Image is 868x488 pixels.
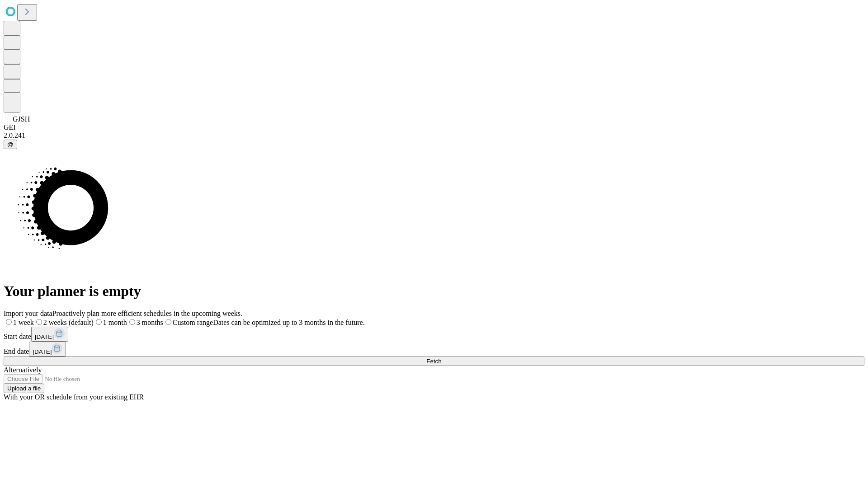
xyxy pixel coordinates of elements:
span: Dates can be optimized up to 3 months in the future. [213,319,364,326]
div: End date [4,342,864,357]
div: 2.0.241 [4,131,864,140]
button: Upload a file [4,384,44,393]
div: GEI [4,123,864,131]
button: @ [4,140,17,149]
input: 3 months [129,319,135,325]
span: GJSH [13,115,30,123]
span: [DATE] [33,348,52,355]
span: Custom range [173,319,213,326]
span: 3 months [137,319,163,326]
span: @ [7,141,14,148]
span: 2 weeks (default) [43,319,94,326]
input: 1 month [96,319,102,325]
span: [DATE] [35,333,54,340]
span: Alternatively [4,366,42,374]
input: 1 week [6,319,12,325]
button: Fetch [4,357,864,366]
div: Start date [4,327,864,342]
span: Fetch [426,358,441,365]
button: [DATE] [29,342,66,357]
h1: Your planner is empty [4,283,864,300]
span: 1 week [13,319,34,326]
span: With your OR schedule from your existing EHR [4,393,144,401]
button: [DATE] [31,327,68,342]
input: Custom rangeDates can be optimized up to 3 months in the future. [165,319,171,325]
span: 1 month [103,319,127,326]
input: 2 weeks (default) [36,319,42,325]
span: Import your data [4,310,52,317]
span: Proactively plan more efficient schedules in the upcoming weeks. [52,310,242,317]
